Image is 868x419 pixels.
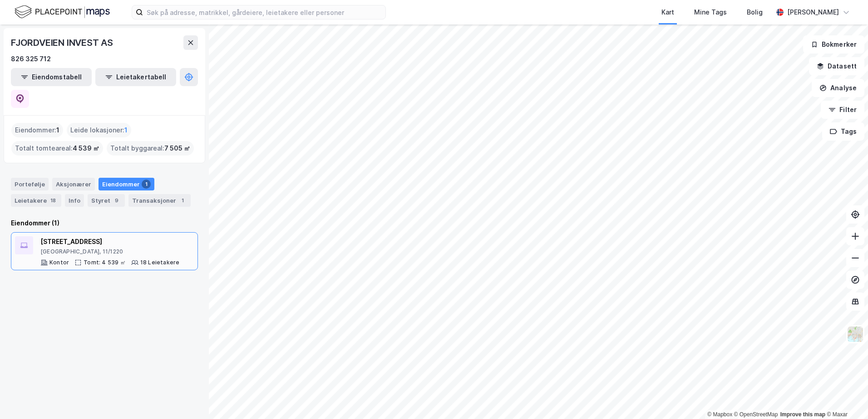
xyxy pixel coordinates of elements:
div: 1 [142,180,151,189]
div: Mine Tags [694,7,727,18]
button: Bokmerker [803,35,864,54]
div: Kontor [49,259,69,266]
div: Transaksjoner [128,194,191,207]
button: Analyse [812,79,864,97]
iframe: Chat Widget [823,375,868,419]
div: Leide lokasjoner : [67,123,131,137]
button: Leietakertabell [95,68,176,86]
div: 1 [178,196,187,205]
button: Tags [822,122,864,141]
div: Eiendommer (1) [11,218,198,229]
div: FJORDVEIEN INVEST AS [11,35,115,50]
img: logo.f888ab2527a4732fd821a326f86c7f29.svg [15,4,110,20]
div: 826 325 712 [11,54,51,64]
div: Leietakere [11,194,61,207]
div: Eiendommer [99,178,154,190]
span: 1 [124,125,128,136]
button: Filter [821,101,864,119]
div: Tomt: 4 539 ㎡ [84,259,126,266]
button: Datasett [809,57,864,75]
a: Mapbox [707,411,732,418]
div: 18 Leietakere [140,259,180,266]
span: 1 [56,125,59,136]
button: Eiendomstabell [11,68,92,86]
a: Improve this map [780,411,825,418]
div: [STREET_ADDRESS] [40,236,179,247]
span: 4 539 ㎡ [73,143,99,154]
div: Totalt tomteareal : [11,141,103,156]
div: Portefølje [11,178,49,190]
div: Eiendommer : [11,123,63,137]
div: Aksjonærer [52,178,95,190]
input: Søk på adresse, matrikkel, gårdeiere, leietakere eller personer [143,5,385,19]
div: Kontrollprogram for chat [823,375,868,419]
div: Styret [88,194,125,207]
div: Bolig [747,7,763,18]
div: Kart [661,7,674,18]
img: Z [847,326,864,343]
a: OpenStreetMap [734,411,778,418]
div: Totalt byggareal : [107,141,194,156]
div: [GEOGRAPHIC_DATA], 11/1220 [40,248,179,255]
div: [PERSON_NAME] [787,7,839,18]
span: 7 505 ㎡ [164,143,190,154]
div: 18 [49,196,58,205]
div: 9 [112,196,121,205]
div: Info [65,194,84,207]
